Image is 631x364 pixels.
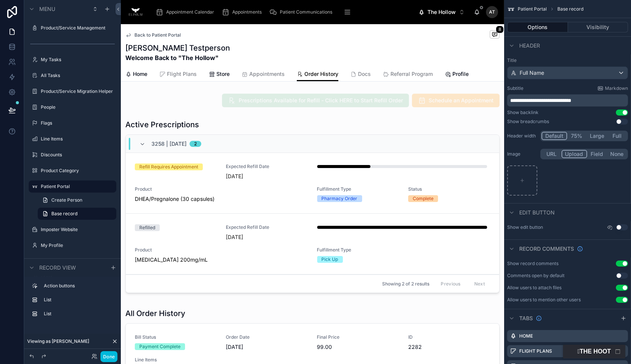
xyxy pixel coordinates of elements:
[507,273,565,279] div: Comments open by default
[242,67,285,82] a: Appointments
[542,132,567,140] button: Default
[557,6,583,12] span: Base record
[507,261,558,267] div: Show record comments
[209,67,230,82] a: Store
[125,43,230,53] h1: [PERSON_NAME] Testperson
[51,197,82,203] span: Create Person
[44,283,110,289] label: Action buttons
[519,333,533,339] label: Home
[41,104,112,110] label: People
[125,67,147,82] a: Home
[194,141,197,147] div: 2
[490,30,500,40] button: 8
[507,133,537,139] label: Header width
[232,9,262,15] span: Appointments
[587,150,607,158] button: Field
[445,67,469,82] a: Profile
[496,26,504,33] span: 8
[249,70,285,78] span: Appointments
[41,57,112,63] label: My Tasks
[27,338,89,344] span: Viewing as [PERSON_NAME]
[519,348,552,354] label: Flight Plans
[39,5,55,13] span: Menu
[100,351,117,362] button: Done
[219,5,267,19] a: Appointments
[507,119,549,125] div: Show breadcrumbs
[127,6,144,18] img: App logo
[412,5,471,19] button: Select Button
[41,72,112,79] label: All Tasks
[44,311,110,317] label: List
[39,264,76,271] span: Record view
[427,8,456,16] span: The Hollow
[41,227,112,233] label: Imposter Website
[267,5,338,19] a: Patient Communications
[51,211,77,217] span: Base record
[562,150,587,158] button: Upload
[607,150,627,158] button: None
[608,132,627,140] button: Full
[133,70,147,78] span: Home
[382,281,429,287] span: Showing 2 of 2 results
[507,224,543,230] label: Show edit button
[586,132,608,140] button: Large
[297,67,338,82] a: Order History
[41,152,112,158] label: Discounts
[41,120,112,126] label: Flags
[507,57,628,63] label: Title
[280,9,332,15] span: Patient Communications
[44,297,110,303] label: List
[519,42,540,49] span: Header
[134,32,181,38] span: Back to Patient Portal
[518,6,547,12] span: Patient Portal
[153,5,219,19] a: Appointment Calendar
[390,70,433,78] span: Referral Program
[350,67,371,82] a: Docs
[452,70,469,78] span: Profile
[507,22,568,32] button: Options
[567,132,586,140] button: 75%
[38,208,116,220] a: Base record
[167,70,197,78] span: Flight Plans
[41,184,112,190] label: Patient Portal
[41,25,112,31] label: Product/Service Management
[597,85,628,91] a: Markdown
[125,53,230,62] strong: Welcome Back to "The Hollow"
[507,285,562,291] div: Allow users to attach files
[125,32,181,38] a: Back to Patient Portal
[520,69,544,77] span: Full Name
[150,4,412,20] div: scrollable content
[507,297,581,303] div: Allow users to mention other users
[41,136,112,142] label: Line Items
[24,276,121,327] div: scrollable content
[605,85,628,91] span: Markdown
[519,209,555,216] span: Edit button
[159,67,197,82] a: Flight Plans
[41,242,112,248] label: My Profile
[507,110,538,116] div: Show backlink
[507,151,537,157] label: Image
[542,150,562,158] button: URL
[568,22,628,32] button: Visibility
[38,194,116,206] a: Create Person
[519,315,533,322] span: Tabs
[216,70,230,78] span: Store
[507,94,628,106] div: scrollable content
[166,9,214,15] span: Appointment Calendar
[507,85,523,91] label: Subtitle
[151,140,187,148] span: 3258 | [DATE]
[41,88,113,94] label: Product/Service Migration Helper
[519,245,574,253] span: Record comments
[41,168,112,174] label: Product Category
[489,9,495,15] span: AT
